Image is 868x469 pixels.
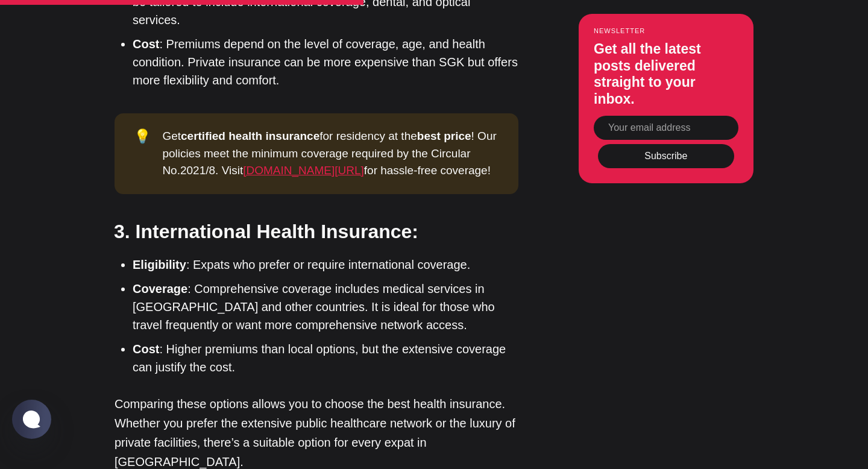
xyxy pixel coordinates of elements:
[133,282,187,295] strong: Coverage
[417,130,471,142] strong: best price
[181,130,319,142] strong: certified health insurance
[594,116,738,140] input: Your email address
[114,218,518,245] h3: 3. International Health Insurance:
[133,256,518,274] li: : Expats who prefer or require international coverage.
[133,280,518,334] li: : Comprehensive coverage includes medical services in [GEOGRAPHIC_DATA] and other countries. It i...
[594,27,738,34] small: Newsletter
[243,164,364,177] a: [DOMAIN_NAME][URL]
[162,128,499,180] div: Get for residency at the ! Our policies meet the minimum coverage required by the Circular No.202...
[133,258,186,271] strong: Eligibility
[134,128,162,180] div: 💡
[133,35,518,89] li: : Premiums depend on the level of coverage, age, and health condition. Private insurance can be m...
[133,37,159,51] strong: Cost
[598,144,734,168] button: Subscribe
[133,342,159,356] strong: Cost
[133,340,518,376] li: : Higher premiums than local options, but the extensive coverage can justify the cost.
[594,41,738,107] h3: Get all the latest posts delivered straight to your inbox.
